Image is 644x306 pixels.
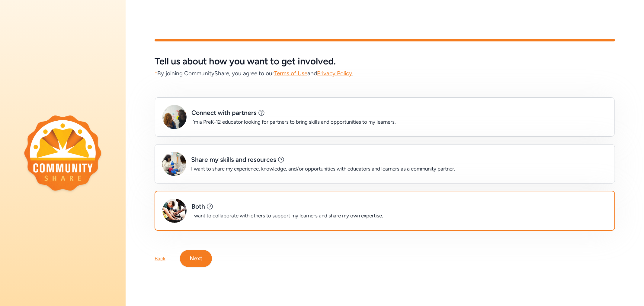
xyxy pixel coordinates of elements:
[180,250,212,267] button: Next
[191,212,383,219] div: I want to collaborate with others to support my learners and share my own expertise.
[191,109,257,117] div: Connect with partners
[24,115,101,191] img: logo
[155,255,165,262] div: Back
[191,118,396,125] div: I'm a PreK-12 educator looking for partners to bring skills and opportunities to my learners.
[191,165,455,172] div: I want to share my experience, knowledge, and/or opportunities with educators and learners as a c...
[191,202,205,211] div: Both
[155,56,615,67] h5: Tell us about how you want to get involved.
[162,199,187,223] img: profile-intent-both1943fb81.jpg
[274,70,307,77] a: Terms of Use
[317,70,352,77] a: Privacy Policy
[162,152,186,176] img: profile-intent-partner52626e54.jpg
[191,155,276,164] div: Share my skills and resources
[162,105,187,129] img: profile-intent-educator79480501.jpg
[155,69,615,78] div: By joining CommunityShare, you agree to our and .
